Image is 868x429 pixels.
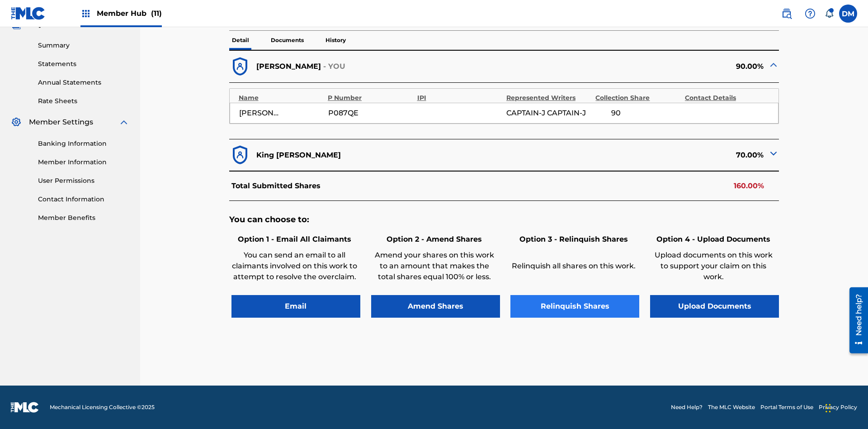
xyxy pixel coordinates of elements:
[323,31,349,50] p: History
[510,295,639,318] button: Relinquish Shares
[839,5,857,23] div: User Menu
[231,250,358,282] p: You can send an email to all claimants involved on this work to attempt to resolve the overclaim.
[231,234,358,245] h6: Option 1 - Email All Claimants
[417,93,502,103] div: IPI
[510,234,637,245] h6: Option 3 - Relinquish Shares
[38,96,129,106] a: Rate Sheets
[768,148,779,159] img: expand-cell-toggle
[38,157,129,167] a: Member Information
[229,56,251,78] img: dfb38c8551f6dcc1ac04.svg
[805,8,816,19] img: help
[11,402,39,413] img: logo
[239,93,323,103] div: Name
[734,181,764,191] p: 160.00%
[256,61,321,72] p: [PERSON_NAME]
[708,403,755,411] a: The MLC Website
[38,41,129,50] a: Summary
[801,5,819,23] div: Help
[650,234,777,245] h6: Option 4 - Upload Documents
[650,250,777,282] p: Upload documents on this work to support your claim on this work.
[97,8,162,19] span: Member Hub
[118,117,129,128] img: expand
[229,144,251,166] img: dfb38c8551f6dcc1ac04.svg
[38,59,129,69] a: Statements
[11,7,46,20] img: MLC Logo
[595,93,680,103] div: Collection Share
[38,139,129,148] a: Banking Information
[826,395,831,422] div: Drag
[506,93,591,103] div: Represented Writers
[38,176,129,186] a: User Permissions
[29,117,93,128] span: Member Settings
[504,144,779,166] div: 70.00%
[323,61,346,72] p: - YOU
[671,403,703,411] a: Need Help?
[650,295,779,318] button: Upload Documents
[38,213,129,223] a: Member Benefits
[229,31,252,50] p: Detail
[778,5,796,23] a: Public Search
[268,31,307,50] p: Documents
[768,59,779,70] img: expand-cell-toggle
[371,295,500,318] button: Amend Shares
[256,150,341,161] p: King [PERSON_NAME]
[231,295,360,318] button: Email
[819,403,857,411] a: Privacy Policy
[80,8,91,19] img: Top Rightsholders
[825,9,834,18] div: Notifications
[823,386,868,429] iframe: Chat Widget
[685,93,769,103] div: Contact Details
[11,117,22,128] img: Member Settings
[510,261,637,272] p: Relinquish all shares on this work.
[781,8,792,19] img: search
[843,284,868,358] iframe: Resource Center
[371,234,498,245] h6: Option 2 - Amend Shares
[328,93,412,103] div: P Number
[371,250,498,282] p: Amend your shares on this work to an amount that makes the total shares equal 100% or less.
[760,403,813,411] a: Portal Terms of Use
[38,195,129,204] a: Contact Information
[50,403,155,411] span: Mechanical Licensing Collective © 2025
[38,78,129,87] a: Annual Statements
[231,181,321,191] p: Total Submitted Shares
[229,214,779,225] h5: You can choose to:
[151,9,162,18] span: (11)
[506,108,586,119] span: CAPTAIN-J CAPTAIN-J
[504,56,779,78] div: 90.00%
